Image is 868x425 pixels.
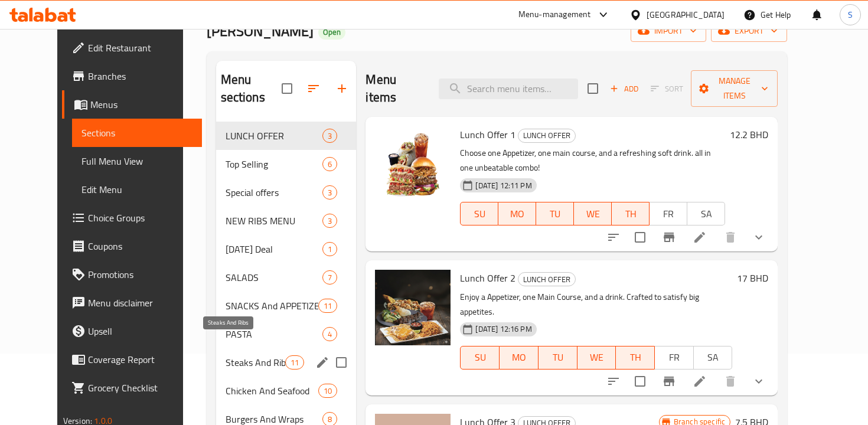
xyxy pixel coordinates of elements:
[62,317,202,345] a: Upsell
[216,150,357,178] div: Top Selling6
[536,202,574,225] button: TU
[88,296,192,310] span: Menu disclaimer
[518,129,575,142] span: LUNCH OFFER
[62,289,202,317] a: Menu disclaimer
[503,205,531,223] span: MO
[88,381,192,395] span: Grocery Checklist
[460,269,515,287] span: Lunch Offer 2
[579,205,607,223] span: WE
[62,62,202,90] a: Branches
[643,80,691,98] span: Select section first
[616,205,645,223] span: TH
[318,25,345,40] div: Open
[216,348,357,377] div: Steaks And Ribs11edit
[574,202,612,225] button: WE
[439,79,578,99] input: search
[621,349,650,366] span: TH
[275,76,299,101] span: Select all sections
[848,8,853,21] span: S
[691,70,778,107] button: Manage items
[226,299,319,313] span: SNACKS And APPETIZERS
[226,214,323,228] span: NEW RIBS MENU
[88,267,192,282] span: Promotions
[711,20,787,42] button: export
[322,242,337,256] div: items
[323,130,337,142] span: 3
[543,349,573,366] span: TU
[655,367,683,395] button: Branch-specific-item
[647,8,725,21] div: [GEOGRAPHIC_DATA]
[693,230,707,244] a: Edit menu item
[375,270,451,345] img: Lunch Offer 2
[328,74,356,103] button: Add section
[660,349,689,366] span: FR
[654,205,683,223] span: FR
[628,225,652,250] span: Select to update
[319,300,337,312] span: 11
[72,175,202,204] a: Edit Menu
[319,385,337,397] span: 10
[605,80,643,98] button: Add
[216,263,357,292] div: SALADS7
[226,384,319,398] span: Chicken And Seafood
[62,345,202,374] a: Coverage Report
[323,187,337,198] span: 3
[471,323,536,335] span: [DATE] 12:16 PM
[465,349,495,366] span: SU
[599,223,628,251] button: sort-choices
[226,270,323,285] span: SALADS
[460,346,500,370] button: SU
[88,69,192,83] span: Branches
[226,327,323,341] span: PASTA
[226,242,323,256] span: [DATE] Deal
[81,182,192,197] span: Edit Menu
[640,24,697,38] span: import
[631,20,706,42] button: import
[285,355,304,370] div: items
[322,129,337,143] div: items
[693,346,733,370] button: SA
[628,369,652,394] span: Select to update
[323,329,337,340] span: 4
[81,126,192,140] span: Sections
[323,414,337,425] span: 8
[62,34,202,62] a: Edit Restaurant
[72,147,202,175] a: Full Menu View
[616,346,655,370] button: TH
[700,74,768,103] span: Manage items
[654,346,694,370] button: FR
[716,367,745,395] button: delete
[599,367,628,395] button: sort-choices
[375,126,451,202] img: Lunch Offer 1
[322,185,337,200] div: items
[322,214,337,228] div: items
[655,223,683,251] button: Branch-specific-item
[62,232,202,260] a: Coupons
[323,272,337,283] span: 7
[318,27,345,37] span: Open
[460,290,732,319] p: Enjoy a Appetizer, one Main Course, and a drink. Crafted to satisfy big appetites.
[226,157,323,171] span: Top Selling
[608,82,640,96] span: Add
[539,346,577,370] button: TU
[322,270,337,285] div: items
[745,223,773,251] button: show more
[737,270,768,286] h6: 17 BHD
[498,202,536,225] button: MO
[730,126,768,143] h6: 12.2 BHD
[207,18,314,44] span: [PERSON_NAME]
[518,129,576,143] div: LUNCH OFFER
[226,129,323,143] div: LUNCH OFFER
[687,202,725,225] button: SA
[541,205,569,223] span: TU
[605,80,643,98] span: Add item
[322,157,337,171] div: items
[72,119,202,147] a: Sections
[752,230,766,244] svg: Show Choices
